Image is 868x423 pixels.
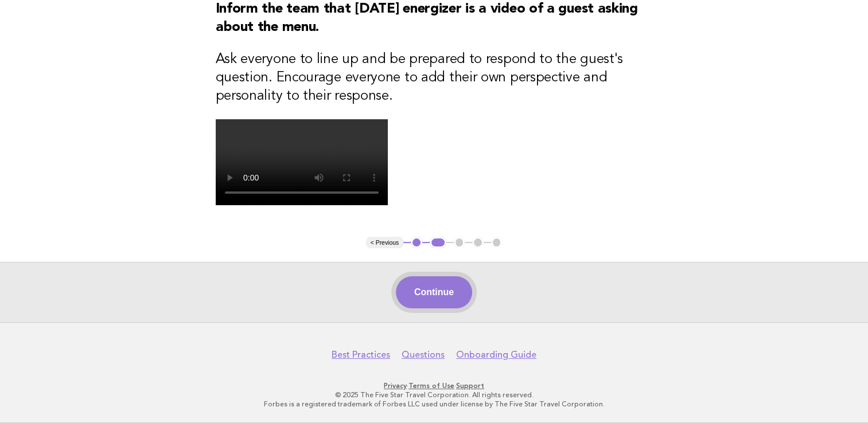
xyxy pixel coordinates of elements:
[411,237,422,248] button: 1
[216,2,638,34] strong: Inform the team that [DATE] energizer is a video of a guest asking about the menu.
[366,237,403,248] button: < Previous
[396,276,472,308] button: Continue
[456,382,484,390] a: Support
[83,390,785,399] p: © 2025 The Five Star Travel Corporation. All rights reserved.
[332,349,390,361] a: Best Practices
[402,349,445,361] a: Questions
[408,382,454,390] a: Terms of Use
[384,382,407,390] a: Privacy
[216,50,653,105] h3: Ask everyone to line up and be prepared to respond to the guest's question. Encourage everyone to...
[456,349,536,361] a: Onboarding Guide
[83,381,785,390] p: · ·
[83,399,785,409] p: Forbes is a registered trademark of Forbes LLC used under license by The Five Star Travel Corpora...
[430,237,446,248] button: 2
